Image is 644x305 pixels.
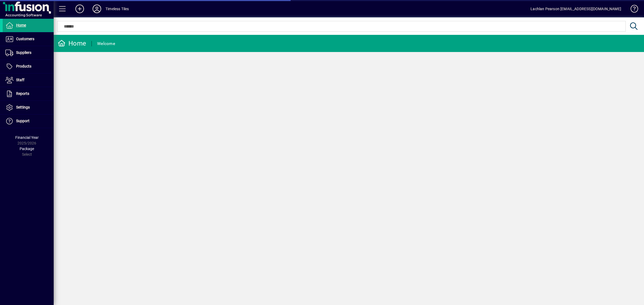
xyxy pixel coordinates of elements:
[20,147,34,151] span: Package
[16,37,34,41] span: Customers
[16,119,30,123] span: Support
[105,5,129,13] div: Timeless Tiles
[16,50,31,55] span: Suppliers
[88,4,105,14] button: Profile
[3,73,54,87] a: Staff
[3,60,54,73] a: Products
[3,101,54,114] a: Settings
[530,5,621,13] div: Lachlan Pearson [EMAIL_ADDRESS][DOMAIN_NAME]
[627,1,637,18] a: Knowledge Base
[16,78,24,82] span: Staff
[58,39,86,48] div: Home
[15,135,39,140] span: Financial Year
[71,4,88,14] button: Add
[16,105,30,109] span: Settings
[97,39,115,48] div: Welcome
[16,64,31,68] span: Products
[16,91,29,96] span: Reports
[3,114,54,128] a: Support
[3,46,54,59] a: Suppliers
[3,32,54,46] a: Customers
[3,87,54,101] a: Reports
[16,23,26,27] span: Home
